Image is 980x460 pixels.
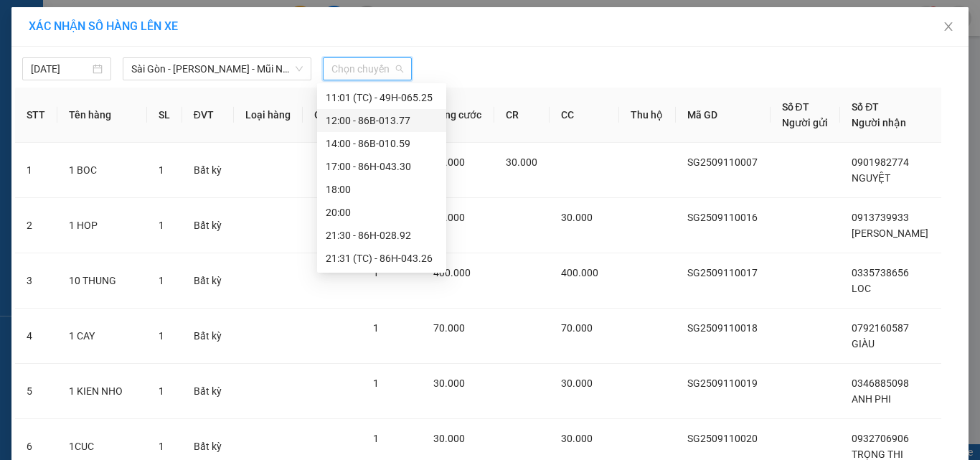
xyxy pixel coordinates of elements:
span: 1 [159,385,164,397]
span: LOC [852,283,871,294]
span: 1 [159,330,164,342]
td: 4 [15,309,57,364]
th: ĐVT [182,88,234,143]
td: 5 [15,364,57,419]
td: 1 KIEN NHO [57,364,147,419]
span: 400.000 [561,267,598,278]
span: 30.000 [433,212,465,223]
input: 11/09/2025 [31,61,90,77]
td: 3 [15,253,57,309]
th: Tổng cước [422,88,494,143]
span: TRỌNG THI [852,449,903,460]
div: 21:31 (TC) - 86H-043.26 [326,250,438,266]
td: Bất kỳ [182,253,234,309]
span: 1 [159,441,164,452]
div: 18:00 [326,182,438,197]
td: Bất kỳ [182,198,234,253]
span: 1 [373,433,379,444]
span: 30.000 [433,433,465,444]
span: Người gửi [782,117,828,128]
div: 21:30 - 86H-028.92 [326,227,438,243]
li: (c) 2017 [121,68,197,86]
span: 0932706906 [852,433,909,444]
span: Người nhận [852,117,906,128]
span: 1 [373,267,379,278]
span: 70.000 [433,322,465,334]
span: 30.000 [506,156,537,168]
td: 10 THUNG [57,253,147,309]
span: 0346885098 [852,377,909,389]
div: 12:00 - 86B-013.77 [326,113,438,128]
span: GIÀU [852,338,875,349]
span: SG2509110020 [687,433,758,444]
span: SG2509110017 [687,267,758,278]
span: 30.000 [433,377,465,389]
td: Bất kỳ [182,143,234,198]
td: Bất kỳ [182,364,234,419]
span: 30.000 [561,433,593,444]
span: 0792160587 [852,322,909,334]
th: SL [147,88,182,143]
span: SG2509110007 [687,156,758,168]
img: logo.jpg [156,18,190,52]
span: 0913739933 [852,212,909,223]
th: Ghi chú [303,88,361,143]
b: [PERSON_NAME] [18,93,81,160]
span: Số ĐT [852,101,879,113]
span: [PERSON_NAME] [852,227,928,239]
td: 1 [15,143,57,198]
span: 70.000 [561,322,593,334]
div: 20:00 [326,205,438,220]
span: 30.000 [561,212,593,223]
span: close [943,21,954,32]
span: XÁC NHẬN SỐ HÀNG LÊN XE [29,19,178,33]
span: 1 [373,377,379,389]
div: 11:01 (TC) - 49H-065.25 [326,90,438,105]
th: Thu hộ [619,88,675,143]
div: 14:00 - 86B-010.59 [326,136,438,151]
td: 2 [15,198,57,253]
button: Close [928,7,969,47]
span: Số ĐT [782,101,809,113]
td: 1 BOC [57,143,147,198]
span: 1 [159,275,164,286]
td: Bất kỳ [182,309,234,364]
b: [DOMAIN_NAME] [121,55,197,66]
span: 1 [373,322,379,334]
th: CR [494,88,550,143]
span: SG2509110018 [687,322,758,334]
span: 30.000 [561,377,593,389]
span: 1 [159,220,164,231]
th: Tên hàng [57,88,147,143]
th: Mã GD [676,88,771,143]
td: 1 HOP [57,198,147,253]
th: CC [550,88,620,143]
span: SG2509110019 [687,377,758,389]
th: STT [15,88,57,143]
th: Loại hàng [234,88,303,143]
span: SG2509110016 [687,212,758,223]
span: 1 [159,164,164,176]
span: ANH PHI [852,393,891,405]
span: 400.000 [433,267,471,278]
span: 0901982774 [852,156,909,168]
td: 1 CAY [57,309,147,364]
span: 30.000 [433,156,465,168]
span: 0335738656 [852,267,909,278]
b: BIÊN NHẬN GỬI HÀNG HÓA [93,21,138,138]
span: NGUYỆT [852,172,890,184]
span: Chọn chuyến [331,58,403,80]
div: 17:00 - 86H-043.30 [326,159,438,174]
span: down [295,65,303,73]
span: Sài Gòn - Phan Thiết - Mũi Né (CT Km42) [131,58,303,80]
